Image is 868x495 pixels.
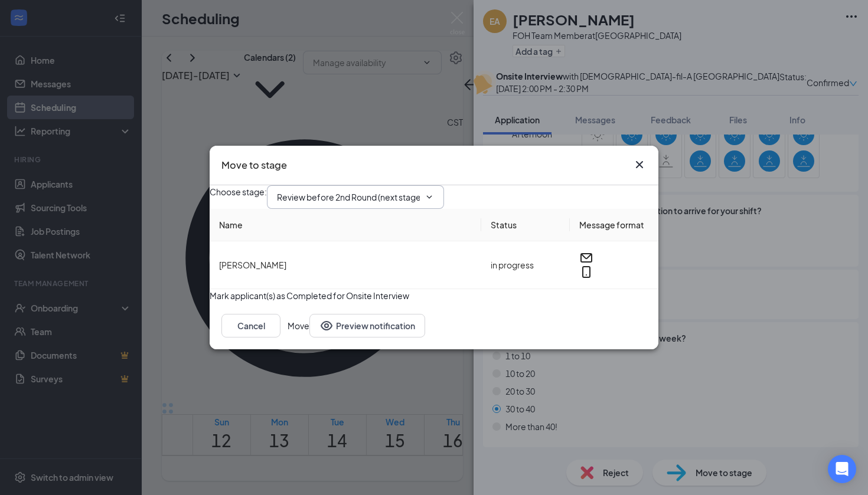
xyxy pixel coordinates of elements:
[210,185,267,209] span: Choose stage :
[425,192,434,202] svg: ChevronDown
[481,209,570,241] th: Status
[481,241,570,289] td: in progress
[319,319,334,333] svg: Eye
[219,260,286,270] span: [PERSON_NAME]
[632,158,647,172] svg: Cross
[579,251,593,265] svg: Email
[579,265,593,279] svg: MobileSms
[221,158,287,173] h3: Move to stage
[210,209,481,241] th: Name
[570,209,658,241] th: Message format
[210,289,409,302] span: Mark applicant(s) as Completed for Onsite Interview
[309,314,425,337] button: Preview notificationEye
[632,158,647,172] button: Close
[288,314,309,337] button: Move
[221,314,280,337] button: Cancel
[828,455,856,483] div: Open Intercom Messenger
